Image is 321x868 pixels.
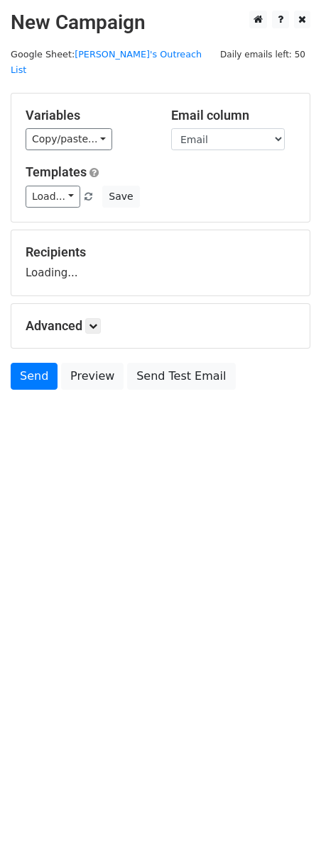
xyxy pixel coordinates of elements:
a: Load... [26,186,80,208]
a: Copy/paste... [26,128,112,150]
a: Preview [61,363,124,390]
a: Send [11,363,58,390]
a: Daily emails left: 50 [215,49,310,60]
span: Daily emails left: 50 [215,47,310,62]
a: Templates [26,164,87,179]
h5: Email column [171,108,295,123]
h5: Recipients [26,244,295,260]
h5: Advanced [26,318,295,334]
div: Loading... [26,244,295,281]
a: Send Test Email [127,363,235,390]
a: [PERSON_NAME]'s Outreach List [11,49,202,76]
small: Google Sheet: [11,49,202,76]
h5: Variables [26,108,150,123]
button: Save [102,186,139,208]
h2: New Campaign [11,11,310,35]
